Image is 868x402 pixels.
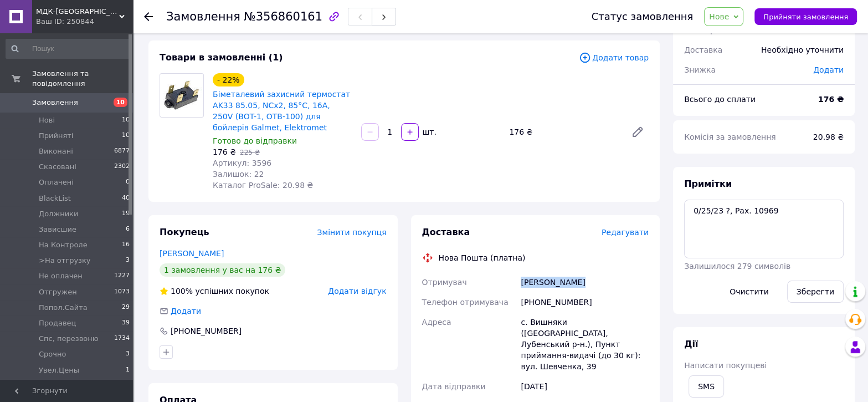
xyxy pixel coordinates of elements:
span: Примітки [684,179,732,189]
span: Отримувач [422,278,467,287]
span: Дії [684,339,698,349]
a: Редагувати [626,121,649,143]
button: SMS [689,375,724,398]
span: 10 [114,98,127,107]
span: Должники [39,209,78,219]
span: 29 [122,303,130,313]
div: - 22% [213,73,244,86]
span: 2302 [114,162,130,172]
div: Статус замовлення [592,11,694,22]
span: Залишилося 279 символів [684,262,790,271]
span: 1227 [114,271,130,281]
textarea: 0/25/23 ?, Рах. 10969 [684,200,844,258]
div: [DATE] [518,376,651,396]
span: Срочно [39,349,66,359]
div: Повернутися назад [144,11,153,22]
span: Нове [709,12,729,21]
span: 1073 [114,287,130,297]
a: Біметалевий захисний термостат AK33 85.05, NCx2, 85°C, 16A, 250V (BOT-1, ОТВ-100) для бойлерів Ga... [213,90,350,132]
span: Змінити покупця [317,228,387,237]
span: Виконані [39,146,73,156]
a: [PERSON_NAME] [160,249,224,258]
span: Оплачені [39,177,74,187]
span: Телефон отримувача [422,298,509,307]
span: Додати товар [579,52,649,64]
span: 6 [126,225,130,235]
span: 3 [126,349,130,359]
span: Нові [39,115,55,125]
span: 176 ₴ [213,147,236,156]
span: Отгружен [39,287,77,297]
span: BlackList [39,194,71,203]
span: Зависшие [39,225,76,235]
span: Товари в замовленні (1) [160,52,283,63]
span: Доставка [684,45,722,54]
span: 1734 [114,334,130,344]
span: Попол.Сайта [39,303,88,313]
span: Всього до сплати [684,95,756,104]
span: Увел.Цены [39,365,79,375]
span: Замовлення [32,98,78,108]
div: Ваш ID: 250844 [36,17,133,27]
span: Написати покупцеві [684,361,767,370]
div: Необхідно уточнити [754,38,850,62]
span: Замовлення та повідомлення [32,69,133,89]
span: 20.98 ₴ [813,133,844,141]
span: Готово до відправки [213,136,297,145]
span: 1 товар [684,26,715,34]
span: 10 [122,115,130,125]
div: шт. [420,126,438,138]
span: 39 [122,318,130,328]
span: Продавец [39,318,76,328]
input: Пошук [6,39,131,59]
span: Додати [171,307,201,316]
span: Прийняти замовлення [763,13,848,21]
span: МДК-Київ - ТЕНи на всяк смак... [36,7,119,17]
div: успішних покупок [160,286,269,297]
span: Доставка [422,227,470,237]
span: 100% [171,287,193,296]
div: 176 ₴ [505,124,622,140]
span: Скасовані [39,162,76,172]
span: Додати відгук [328,287,386,296]
div: Нова Пошта (платна) [436,252,528,263]
span: Прийняті [39,131,73,141]
span: Замовлення [166,10,240,23]
div: [PHONE_NUMBER] [518,292,651,312]
div: с. Вишняки ([GEOGRAPHIC_DATA], Лубенський р-н.), Пункт приймання-видачі (до 30 кг): вул. Шевченка... [518,312,651,376]
div: 1 замовлення у вас на 176 ₴ [160,263,285,277]
span: Адреса [422,318,451,327]
b: 176 ₴ [818,95,844,104]
span: Редагувати [602,228,649,237]
span: 225 ₴ [240,149,260,156]
span: Покупець [160,227,209,237]
img: Біметалевий захисний термостат AK33 85.05, NCx2, 85°C, 16A, 250V (BOT-1, ОТВ-100) для бойлерів Ga... [160,80,203,110]
span: 40 [122,194,130,203]
div: [PHONE_NUMBER] [170,325,243,337]
span: №356860161 [244,10,322,23]
span: Не оплачен [39,271,83,281]
span: Залишок: 22 [213,170,264,179]
span: 3 [126,256,130,266]
span: Артикул: 3596 [213,159,271,167]
button: Зберегти [787,281,844,303]
button: Прийняти замовлення [754,8,857,25]
span: 6877 [114,146,130,156]
span: 19 [122,209,130,219]
span: На Контроле [39,240,88,250]
span: Комісія за замовлення [684,133,776,141]
span: Знижка [684,65,716,74]
span: 1 [126,365,130,375]
span: Каталог ProSale: 20.98 ₴ [213,181,313,190]
span: Спс, перезвоню [39,334,99,344]
span: 10 [122,131,130,141]
span: Додати [813,65,844,74]
span: Дата відправки [422,382,486,391]
button: Очистити [720,281,778,303]
div: [PERSON_NAME] [518,272,651,292]
span: 16 [122,240,130,250]
span: 0 [126,177,130,187]
span: >На отгрузку [39,256,91,266]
